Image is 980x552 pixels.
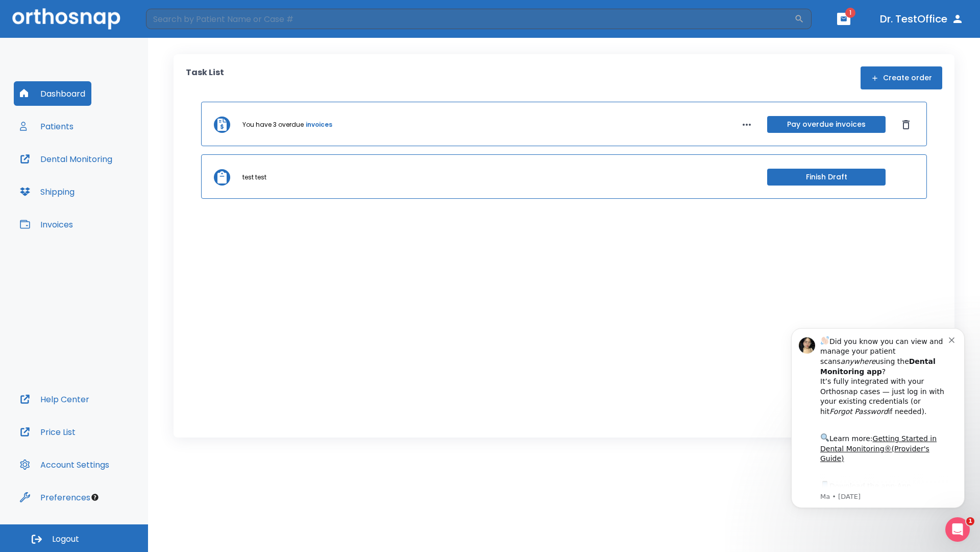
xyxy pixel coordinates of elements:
[44,179,173,189] p: Message from Ma, sent 2w ago
[861,66,942,89] button: Create order
[14,212,79,237] button: Invoices
[14,147,118,171] button: Dental Monitoring
[306,120,332,129] a: invoices
[945,517,970,542] iframe: Intercom live chat
[776,313,980,524] iframe: Intercom notifications message
[14,114,80,139] button: Patients
[767,116,886,133] button: Pay overdue invoices
[186,66,224,89] p: Task List
[44,169,135,188] a: App Store
[14,179,81,204] button: Shipping
[966,517,974,525] span: 1
[44,167,173,219] div: Download the app: | ​ Let us know if you need help getting started!
[242,173,266,182] p: test test
[242,120,304,129] p: You have 3 overdue
[90,493,100,502] div: Tooltip anchor
[52,534,79,545] span: Logout
[845,8,855,18] span: 1
[767,169,886,186] button: Finish Draft
[12,8,120,29] img: Orthosnap
[14,420,82,444] button: Price List
[14,452,115,477] button: Account Settings
[146,9,794,29] input: Search by Patient Name or Case #
[14,81,91,106] button: Dashboard
[898,117,914,133] button: Dismiss
[14,387,95,411] button: Help Center
[14,485,96,510] button: Preferences
[876,10,968,28] button: Dr. TestOffice
[173,22,181,30] button: Dismiss notification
